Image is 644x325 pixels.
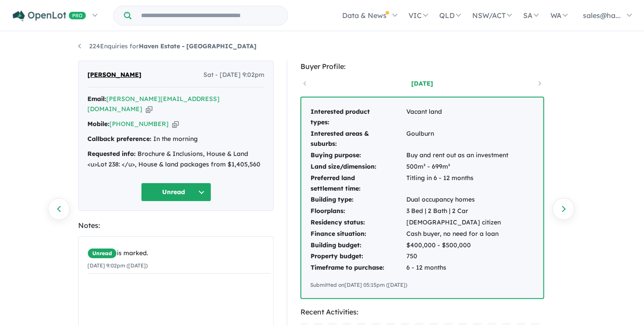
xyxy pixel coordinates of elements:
[406,106,509,128] td: Vacant land
[310,217,406,228] td: Residency status:
[203,70,264,80] span: Sat - [DATE] 9:02pm
[310,106,406,128] td: Interested product types:
[78,42,257,50] a: 224Enquiries forHaven Estate - [GEOGRAPHIC_DATA]
[87,149,264,170] div: Brochure & Inclusions, House & Land <u>Lot 238: </u>, House & land packages from $1,405,560
[406,262,509,274] td: 6 - 12 months
[87,135,152,143] strong: Callback preference:
[133,6,286,25] input: Try estate name, suburb, builder or developer
[310,228,406,240] td: Finance situation:
[172,119,179,129] button: Copy
[310,161,406,173] td: Land size/dimension:
[310,240,406,251] td: Building budget:
[300,61,544,72] div: Buyer Profile:
[78,220,274,231] div: Notes:
[87,134,264,144] div: In the morning
[406,206,509,217] td: 3 Bed | 2 Bath | 2 Car
[406,161,509,173] td: 500m² - 699m²
[87,95,106,103] strong: Email:
[87,120,109,128] strong: Mobile:
[146,105,152,114] button: Copy
[300,306,544,318] div: Recent Activities:
[583,11,621,20] span: sales@ha...
[13,11,86,22] img: Openlot PRO Logo White
[87,248,117,259] span: Unread
[385,79,459,88] a: [DATE]
[406,173,509,195] td: Titling in 6 - 12 months
[406,228,509,240] td: Cash buyer, no need for a loan
[87,95,220,113] a: [PERSON_NAME][EMAIL_ADDRESS][DOMAIN_NAME]
[87,150,136,158] strong: Requested info:
[109,120,169,128] a: [PHONE_NUMBER]
[406,240,509,251] td: $400,000 - $500,000
[310,150,406,161] td: Buying purpose:
[406,251,509,262] td: 750
[406,128,509,150] td: Goulburn
[406,194,509,206] td: Dual occupancy homes
[87,248,271,259] div: is marked.
[87,70,141,80] span: [PERSON_NAME]
[310,128,406,150] td: Interested areas & suburbs:
[310,251,406,262] td: Property budget:
[310,262,406,274] td: Timeframe to purchase:
[310,206,406,217] td: Floorplans:
[87,262,148,269] small: [DATE] 9:02pm ([DATE])
[310,281,535,289] div: Submitted on [DATE] 05:15pm ([DATE])
[310,194,406,206] td: Building type:
[141,183,211,202] button: Unread
[139,42,257,50] strong: Haven Estate - [GEOGRAPHIC_DATA]
[310,173,406,195] td: Preferred land settlement time:
[78,41,566,52] nav: breadcrumb
[406,217,509,228] td: [DEMOGRAPHIC_DATA] citizen
[406,150,509,161] td: Buy and rent out as an investment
